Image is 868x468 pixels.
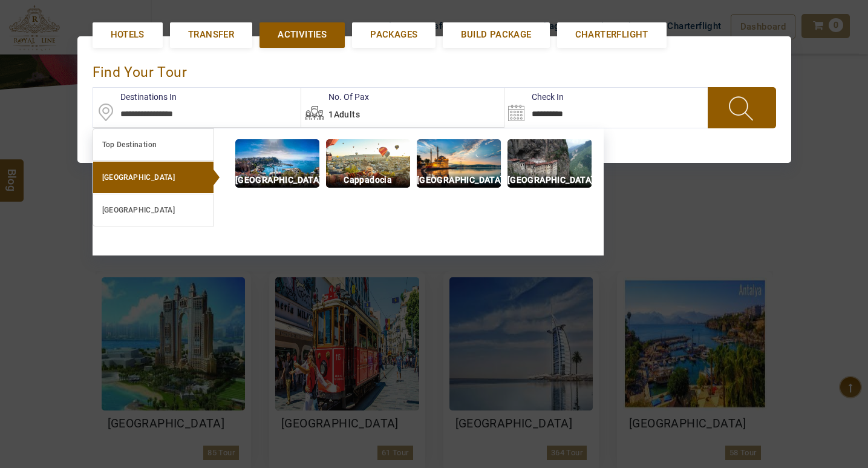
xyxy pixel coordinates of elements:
span: Hotels [111,28,145,41]
b: Top Destination [102,140,157,149]
span: Build Package [461,28,531,41]
b: [GEOGRAPHIC_DATA] [102,206,175,214]
span: Activities [278,28,327,41]
b: [GEOGRAPHIC_DATA] [102,173,175,182]
div: find your Tour [93,51,776,87]
a: Hotels [93,22,163,47]
img: img [235,139,319,188]
a: Transfer [170,22,252,47]
a: [GEOGRAPHIC_DATA] [93,161,214,194]
span: Transfer [188,28,234,41]
a: Top Destination [93,128,214,161]
p: [GEOGRAPHIC_DATA] [235,173,319,187]
img: img [326,139,410,188]
p: [GEOGRAPHIC_DATA] [417,173,501,187]
a: Build Package [443,22,549,47]
img: img [417,139,501,188]
label: Destinations In [93,91,177,103]
a: Activities [259,22,345,47]
p: [GEOGRAPHIC_DATA] [507,173,592,187]
label: Check In [504,91,564,103]
a: Packages [352,22,436,47]
p: Cappadocia [326,173,410,187]
img: img [507,139,592,188]
span: Charterflight [575,28,648,41]
a: Charterflight [557,22,667,47]
span: 1Adults [328,110,360,119]
label: No. Of Pax [301,91,369,103]
a: [GEOGRAPHIC_DATA] [93,194,214,226]
span: Packages [370,28,417,41]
